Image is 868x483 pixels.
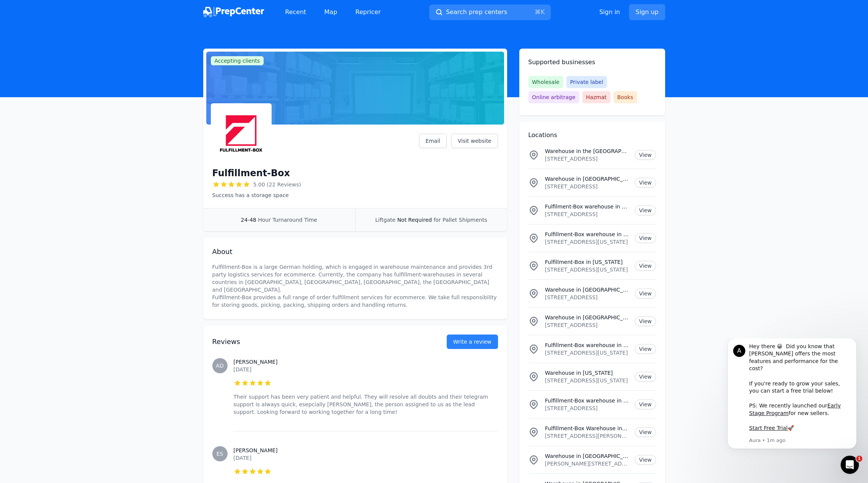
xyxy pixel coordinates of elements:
p: Message from Aura, sent 1m ago [33,99,135,106]
p: Warehouse in [GEOGRAPHIC_DATA] [545,452,629,460]
p: Their support has been very patient and helpful. They will resolve all doubts and their telegram ... [234,393,498,416]
p: [STREET_ADDRESS] [545,321,629,329]
p: Fulfillment-Box is a large German holding, which is engaged in warehouse maintenance and provides... [212,263,498,309]
span: for Pallet Shipments [433,217,487,223]
p: [STREET_ADDRESS] [545,294,629,301]
a: View [635,399,656,409]
p: Warehouse in [GEOGRAPHIC_DATA] [545,175,629,183]
p: Fulfillment-Box warehouse in [GEOGRAPHIC_DATA] [545,397,629,404]
span: Liftgate [375,217,395,223]
span: Hour Turnaround Time [258,217,317,223]
a: View [635,455,656,465]
p: Fulfillment-Box Warehouse in [US_STATE] [545,425,629,432]
p: [STREET_ADDRESS][US_STATE] [545,377,629,384]
h1: Fulfillment-Box [212,167,290,179]
button: Search prep centers⌘K [429,5,551,20]
a: View [635,316,656,326]
p: [STREET_ADDRESS] [545,210,629,218]
b: 🚀 [71,87,78,93]
a: View [635,178,656,188]
kbd: ⌘ [534,8,541,16]
span: Search prep centers [446,8,507,17]
a: Sign up [629,4,665,20]
a: View [635,261,656,271]
p: [STREET_ADDRESS][PERSON_NAME][US_STATE] [545,432,629,440]
a: Start Free Trial [33,87,71,93]
p: Warehouse in [GEOGRAPHIC_DATA] [545,314,629,321]
p: Fulfillment-Box warehouse in [US_STATE] [545,341,629,349]
span: Wholesale [528,76,563,88]
p: Fulfilment-Box warehouse in [GEOGRAPHIC_DATA] [545,203,629,210]
h2: About [212,246,498,257]
a: View [635,372,656,382]
a: View [635,150,656,160]
time: [DATE] [234,455,251,461]
a: View [635,205,656,215]
span: Accepting clients [211,56,264,65]
div: Profile image for Aura [17,6,29,19]
a: View [635,233,656,243]
p: Fulfillment-Box in [US_STATE] [545,258,629,266]
time: [DATE] [234,366,251,373]
div: Message content [33,5,135,98]
kbd: K [541,8,545,16]
img: PrepCenter [203,7,264,17]
iframe: Intercom notifications message [716,338,868,478]
a: Write a review [447,335,498,349]
span: ES [217,451,223,456]
span: 24-48 [241,217,256,223]
p: [STREET_ADDRESS][US_STATE] [545,349,629,357]
span: 1 [856,456,862,462]
p: Fulfillment-Box warehouse in [US_STATE] / [US_STATE] [545,230,629,238]
p: Success has a storage space [212,191,301,199]
p: [STREET_ADDRESS] [545,155,629,163]
p: [STREET_ADDRESS] [545,183,629,190]
a: Map [318,5,343,20]
p: [PERSON_NAME][STREET_ADDRESS] [545,460,629,467]
p: [STREET_ADDRESS] [545,404,629,412]
h2: Locations [528,131,656,140]
h3: [PERSON_NAME] [234,358,498,366]
div: Hey there 😀 Did you know that [PERSON_NAME] offers the most features and performance for the cost... [33,5,135,94]
span: Hazmat [582,91,610,103]
span: Not Required [397,217,432,223]
span: Private label [566,76,607,88]
p: Warehouse in the [GEOGRAPHIC_DATA] [545,147,629,155]
p: Warehouse in [US_STATE] [545,369,629,377]
img: Fulfillment-Box [212,105,270,163]
p: Warehouse in [GEOGRAPHIC_DATA] [545,286,629,294]
a: Email [419,134,447,148]
a: View [635,289,656,298]
a: Recent [279,5,312,20]
a: View [635,344,656,354]
h2: Reviews [212,336,422,347]
h3: [PERSON_NAME] [234,447,498,454]
p: [STREET_ADDRESS][US_STATE] [545,238,629,246]
p: [STREET_ADDRESS][US_STATE] [545,266,629,273]
h2: Supported businesses [528,58,656,67]
span: Books [613,91,637,103]
a: View [635,427,656,437]
span: Online arbitrage [528,91,579,103]
a: Visit website [451,134,498,148]
iframe: Intercom live chat [841,456,859,474]
a: Repricer [349,5,387,20]
span: AD [216,363,223,368]
a: Sign in [599,8,620,17]
span: 5.00 (22 Reviews) [253,181,301,188]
